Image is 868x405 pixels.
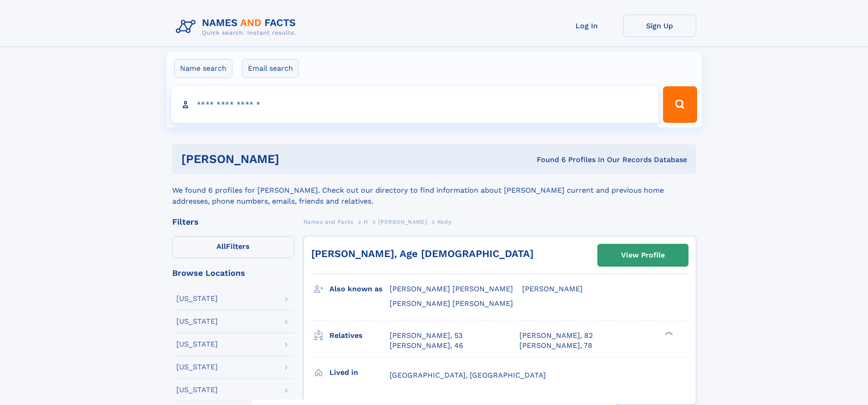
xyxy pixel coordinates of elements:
div: View Profile [621,245,665,266]
span: [PERSON_NAME] [378,219,427,225]
div: [US_STATE] [176,295,218,302]
a: [PERSON_NAME], 82 [519,331,593,341]
a: Log In [550,15,623,37]
span: [PERSON_NAME] [PERSON_NAME] [390,284,513,293]
a: [PERSON_NAME], Age [DEMOGRAPHIC_DATA] [311,248,534,259]
span: H [364,219,368,225]
h1: [PERSON_NAME] [181,153,408,165]
div: [US_STATE] [176,318,218,325]
span: [PERSON_NAME] [522,284,583,293]
span: Kody [437,219,451,225]
input: search input [171,86,659,123]
div: Filters [172,218,294,226]
div: Found 6 Profiles In Our Records Database [408,155,687,165]
a: H [364,216,368,227]
h3: Lived in [329,365,390,380]
h3: Also known as [329,281,390,297]
a: Sign Up [623,15,696,37]
a: View Profile [598,244,688,266]
div: ❯ [663,330,673,336]
a: [PERSON_NAME] [378,216,427,227]
a: [PERSON_NAME], 78 [519,341,592,351]
div: Browse Locations [172,269,294,277]
div: [US_STATE] [176,363,218,371]
div: [US_STATE] [176,341,218,348]
a: Names and Facts [303,216,354,227]
label: Filters [172,236,294,258]
a: [PERSON_NAME], 46 [390,341,463,351]
button: Search Button [663,86,697,123]
label: Name search [174,59,232,78]
div: We found 6 profiles for [PERSON_NAME]. Check out our directory to find information about [PERSON_... [172,174,696,207]
span: All [216,242,226,251]
div: [US_STATE] [176,386,218,394]
h3: Relatives [329,328,390,343]
a: [PERSON_NAME], 53 [390,331,462,341]
label: Email search [242,59,299,78]
img: Logo Names and Facts [172,15,303,39]
span: [GEOGRAPHIC_DATA], [GEOGRAPHIC_DATA] [390,371,546,379]
span: [PERSON_NAME] [PERSON_NAME] [390,299,513,308]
